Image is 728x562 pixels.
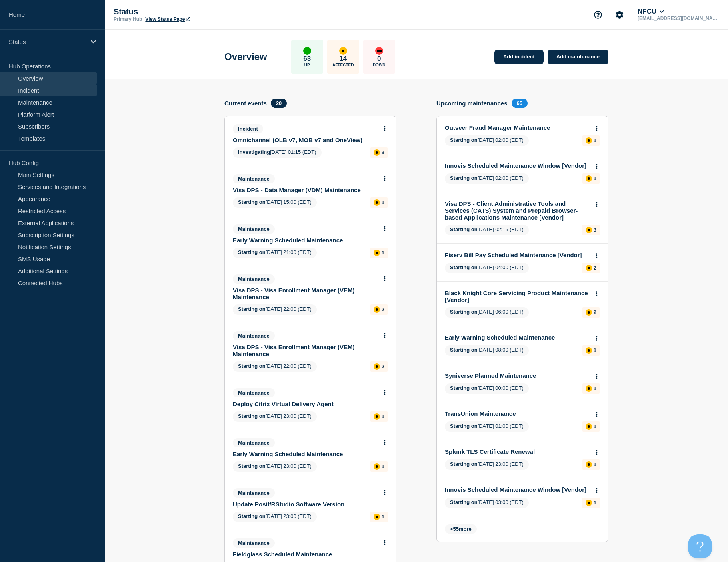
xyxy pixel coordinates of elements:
span: 20 [271,99,287,108]
p: 1 [594,500,596,506]
p: Affected [332,63,354,67]
iframe: Help Scout Beacon - Open [688,534,712,558]
p: 2 [594,309,596,315]
p: 1 [594,385,596,391]
div: affected [586,137,592,144]
span: Maintenance [233,331,275,340]
span: [DATE] 23:00 (EDT) [445,459,529,470]
span: Incident [233,124,263,133]
span: Starting on [238,249,266,255]
p: 2 [594,265,596,271]
div: affected [374,306,380,313]
span: Maintenance [233,438,275,447]
p: Status [114,7,274,16]
span: 65 [512,99,528,108]
span: [DATE] 23:00 (EDT) [233,512,317,522]
div: affected [586,309,592,316]
span: Starting on [238,513,266,519]
p: 1 [382,463,384,469]
span: Starting on [238,199,266,205]
a: Splunk TLS Certificate Renewal [445,448,589,455]
a: Update Posit/RStudio Software Version [233,501,377,508]
button: Support [590,6,606,23]
span: Starting on [450,385,478,391]
span: [DATE] 02:00 (EDT) [445,135,529,146]
div: affected [374,514,380,520]
span: [DATE] 21:00 (EDT) [233,248,317,258]
span: Maintenance [233,538,275,548]
span: Maintenance [233,274,275,284]
span: Maintenance [233,488,275,498]
a: Innovis Scheduled Maintenance Window [Vendor] [445,486,589,493]
span: Starting on [450,423,478,429]
div: affected [586,461,592,468]
a: Visa DPS - Visa Enrollment Manager (VEM) Maintenance [233,344,377,357]
p: 2 [382,363,384,369]
span: [DATE] 23:00 (EDT) [233,411,317,422]
span: Starting on [238,306,266,312]
div: affected [339,47,347,55]
span: [DATE] 06:00 (EDT) [445,307,529,318]
p: 1 [594,175,596,181]
a: Add maintenance [548,50,608,64]
p: 1 [382,413,384,419]
span: Starting on [450,264,478,270]
span: Starting on [450,461,478,467]
span: Maintenance [233,388,275,397]
span: Starting on [238,463,266,469]
a: Innovis Scheduled Maintenance Window [Vendor] [445,162,589,169]
a: Visa DPS - Visa Enrollment Manager (VEM) Maintenance [233,287,377,300]
span: [DATE] 22:00 (EDT) [233,304,317,315]
div: affected [586,265,592,271]
span: [DATE] 04:00 (EDT) [445,263,529,273]
a: Omnichannel (OLB v7, MOB v7 and OneView) [233,137,377,143]
a: Early Warning Scheduled Maintenance [233,237,377,244]
span: [DATE] 03:00 (EDT) [445,498,529,508]
span: [DATE] 15:00 (EDT) [233,197,317,208]
p: 63 [303,55,311,63]
p: 3 [382,149,384,155]
h4: Current events [224,100,267,107]
a: Fieldglass Scheduled Maintenance [233,551,377,558]
a: Fiserv Bill Pay Scheduled Maintenance [Vendor] [445,252,589,258]
div: affected [374,463,380,470]
p: 1 [594,347,596,353]
p: Primary Hub [114,16,142,22]
p: 2 [382,306,384,312]
div: affected [586,175,592,182]
span: Starting on [450,347,478,353]
p: 1 [382,514,384,520]
span: Starting on [450,175,478,181]
a: Syniverse Planned Maintenance [445,372,589,379]
a: TransUnion Maintenance [445,410,589,417]
p: Status [9,38,86,45]
span: [DATE] 02:00 (EDT) [445,173,529,184]
div: affected [586,385,592,392]
div: affected [586,347,592,354]
span: Maintenance [233,174,275,183]
a: Deploy Citrix Virtual Delivery Agent [233,401,377,407]
a: Early Warning Scheduled Maintenance [445,334,589,341]
span: [DATE] 01:00 (EDT) [445,421,529,432]
p: 1 [594,137,596,143]
p: 14 [339,55,347,63]
span: Starting on [238,413,266,419]
span: Starting on [450,137,478,143]
span: [DATE] 22:00 (EDT) [233,361,317,372]
span: Starting on [450,226,478,232]
span: Starting on [450,499,478,505]
span: [DATE] 01:15 (EDT) [233,147,322,158]
a: Early Warning Scheduled Maintenance [233,451,377,457]
a: Add incident [494,50,544,64]
p: 0 [377,55,381,63]
button: Account settings [611,6,628,23]
a: Visa DPS - Client Administrative Tools and Services (CATS) System and Prepaid Browser-based Appli... [445,200,589,221]
span: Maintenance [233,224,275,234]
span: Starting on [450,309,478,315]
button: NFCU [636,8,666,16]
a: View Status Page [145,16,190,22]
p: [EMAIL_ADDRESS][DOMAIN_NAME] [636,16,719,21]
div: down [375,47,383,55]
span: [DATE] 02:15 (EDT) [445,225,529,235]
span: + more [445,524,477,534]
